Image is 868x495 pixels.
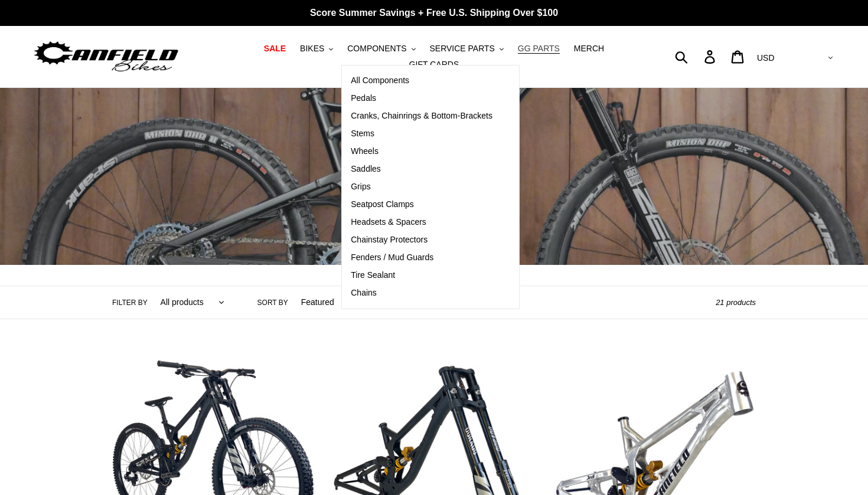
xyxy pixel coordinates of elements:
span: 21 products [716,298,756,307]
a: Chainstay Protectors [342,231,501,249]
label: Filter by [112,297,148,308]
a: Fenders / Mud Guards [342,249,501,267]
a: Tire Sealant [342,267,501,284]
span: GIFT CARDS [409,60,459,70]
span: COMPONENTS [347,44,406,54]
span: GG PARTS [518,44,560,54]
a: GIFT CARDS [403,57,465,73]
button: BIKES [294,41,339,57]
img: Canfield Bikes [32,38,180,76]
span: Chainstay Protectors [351,235,428,245]
a: All Components [342,72,501,90]
a: Seatpost Clamps [342,196,501,214]
span: Chains [351,288,377,298]
button: SERVICE PARTS [423,41,509,57]
span: Fenders / Mud Guards [351,253,433,263]
a: SALE [258,41,292,57]
a: Headsets & Spacers [342,214,501,231]
a: GG PARTS [512,41,566,57]
span: Tire Sealant [351,270,395,280]
a: Chains [342,284,501,302]
a: Stems [342,125,501,143]
label: Sort by [257,297,288,308]
span: BIKES [300,44,324,54]
span: Saddles [351,164,381,174]
span: Stems [351,129,374,139]
span: SALE [264,44,286,54]
a: Pedals [342,90,501,107]
span: Grips [351,182,370,192]
a: MERCH [568,41,610,57]
input: Search [681,44,712,70]
span: Headsets & Spacers [351,217,426,227]
span: All Components [351,76,409,86]
button: COMPONENTS [341,41,421,57]
a: Cranks, Chainrings & Bottom-Brackets [342,107,501,125]
span: Wheels [351,146,378,156]
span: Pedals [351,93,376,103]
span: SERVICE PARTS [429,44,494,54]
a: Grips [342,178,501,196]
span: MERCH [574,44,604,54]
a: Saddles [342,160,501,178]
span: Cranks, Chainrings & Bottom-Brackets [351,111,492,121]
a: Wheels [342,143,501,160]
span: Seatpost Clamps [351,199,414,209]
